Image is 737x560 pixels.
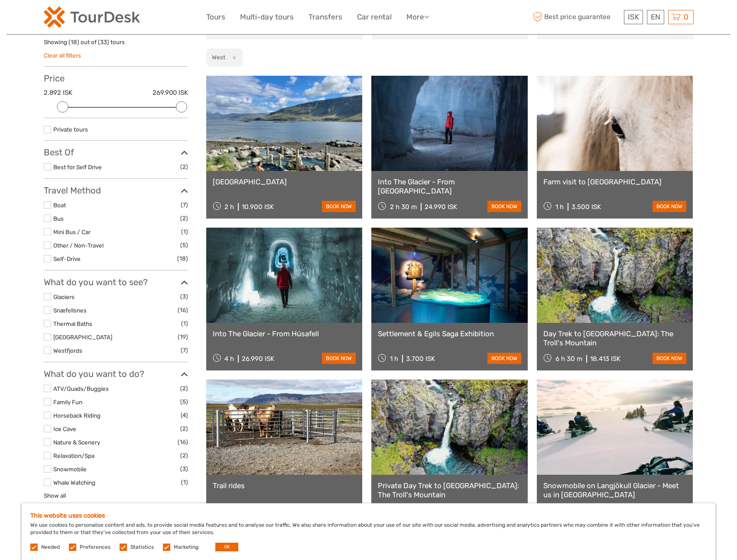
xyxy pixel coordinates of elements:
[180,424,188,434] span: (2)
[53,255,81,262] a: Self-Drive
[44,88,72,97] label: 2.892 ISK
[590,355,620,363] div: 18.413 ISK
[213,329,356,338] a: Into The Glacier - From Húsafell
[487,353,521,364] a: book now
[53,399,82,406] a: Family Fun
[390,203,417,211] span: 2 h 30 m
[180,162,188,172] span: (2)
[53,126,88,133] a: Private tours
[181,319,188,328] span: (1)
[130,544,154,551] label: Statistics
[44,185,188,196] h3: Travel Method
[180,383,188,393] span: (2)
[153,88,188,97] label: 269.900 ISK
[178,305,188,315] span: (16)
[44,38,188,51] div: Showing ( ) out of ( ) tours
[213,481,356,490] a: Trail rides
[543,329,687,347] a: Day Trek to [GEOGRAPHIC_DATA]: The Troll's Mountain
[41,544,60,551] label: Needed
[180,397,188,407] span: (5)
[53,439,100,446] a: Nature & Scenery
[653,201,686,212] a: book now
[180,464,188,474] span: (3)
[406,11,429,23] a: More
[53,229,91,235] a: Mini Bus / Car
[174,544,198,551] label: Marketing
[53,479,95,486] a: Whale Watching
[571,203,601,211] div: 3.500 ISK
[22,503,715,560] div: We use cookies to personalise content and ads, to provide social media features and to analyse ou...
[390,355,398,363] span: 1 h
[71,38,77,46] label: 18
[53,425,76,432] a: Ice Cave
[357,11,392,23] a: Car rental
[682,13,690,21] span: 0
[206,11,225,23] a: Tours
[53,452,94,459] a: Relaxation/Spa
[378,177,521,195] a: Into The Glacier - From [GEOGRAPHIC_DATA]
[215,543,238,551] button: OK
[30,512,707,519] h5: This website uses cookies
[53,334,112,341] a: [GEOGRAPHIC_DATA]
[543,481,687,499] a: Snowmobile on Langjökull Glacier - Meet us in [GEOGRAPHIC_DATA]
[242,355,274,363] div: 26.990 ISK
[44,369,188,379] h3: What do you want to do?
[178,332,188,342] span: (19)
[181,200,188,210] span: (7)
[100,38,107,46] label: 33
[425,203,457,211] div: 24.990 ISK
[227,53,238,62] button: x
[628,13,639,21] span: ISK
[212,54,225,61] h2: West
[12,15,98,22] p: We're away right now. Please check back later!
[378,329,521,338] a: Settlement & Egils Saga Exhibition
[53,164,102,171] a: Best for Self Drive
[100,13,110,24] button: Open LiveChat chat widget
[181,227,188,237] span: (1)
[531,10,622,24] span: Best price guarantee
[240,11,294,23] a: Multi-day tours
[181,410,188,420] span: (4)
[53,347,82,354] a: Westfjords
[177,254,188,264] span: (18)
[653,353,686,364] a: book now
[322,353,356,364] a: book now
[53,466,87,473] a: Snowmobile
[178,437,188,447] span: (16)
[213,177,356,186] a: [GEOGRAPHIC_DATA]
[53,215,64,222] a: Bus
[44,73,188,84] h3: Price
[53,385,109,392] a: ATV/Quads/Buggies
[53,412,101,419] a: Horseback Riding
[181,345,188,355] span: (7)
[44,492,66,499] a: Show all
[53,242,104,249] a: Other / Non-Travel
[406,355,435,363] div: 3.700 ISK
[378,481,521,499] a: Private Day Trek to [GEOGRAPHIC_DATA]: The Troll's Mountain
[44,6,140,28] img: 120-15d4194f-c635-41b9-a512-a3cb382bfb57_logo_small.png
[555,203,564,211] span: 1 h
[53,307,87,314] a: Snæfellsnes
[80,544,110,551] label: Preferences
[242,203,274,211] div: 10.900 ISK
[180,451,188,460] span: (2)
[224,355,234,363] span: 4 h
[44,277,188,287] h3: What do you want to see?
[44,52,81,59] a: Clear all filters
[180,213,188,223] span: (2)
[487,201,521,212] a: book now
[308,11,342,23] a: Transfers
[44,147,188,158] h3: Best Of
[180,292,188,302] span: (3)
[53,320,92,327] a: Thermal Baths
[647,10,664,24] div: EN
[543,177,687,186] a: Farm visit to [GEOGRAPHIC_DATA]
[180,240,188,250] span: (5)
[181,477,188,487] span: (1)
[555,355,582,363] span: 6 h 30 m
[224,203,234,211] span: 2 h
[53,202,66,209] a: Boat
[53,293,75,300] a: Glaciers
[322,201,356,212] a: book now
